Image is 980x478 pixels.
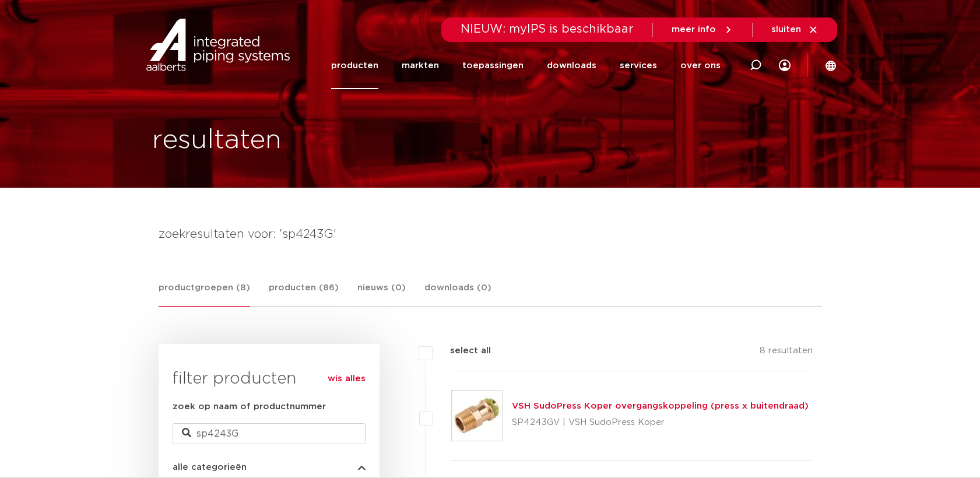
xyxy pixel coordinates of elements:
[173,423,366,444] input: zoeken
[680,42,721,89] a: over ons
[452,391,502,441] img: Thumbnail for VSH SudoPress Koper overgangskoppeling (press x buitendraad)
[779,42,791,89] div: my IPS
[672,25,716,34] span: meer info
[402,42,439,89] a: markten
[672,24,733,35] a: meer info
[269,281,339,306] a: producten (86)
[620,42,657,89] a: services
[328,372,366,386] a: wis alles
[433,344,491,358] label: select all
[331,42,721,89] nav: Menu
[424,281,491,306] a: downloads (0)
[771,24,819,35] a: sluiten
[760,344,813,362] p: 8 resultaten
[159,281,250,307] a: productgroepen (8)
[331,42,378,89] a: producten
[512,413,809,432] p: SP4243GV | VSH SudoPress Koper
[512,402,809,410] a: VSH SudoPress Koper overgangskoppeling (press x buitendraad)
[159,225,822,244] h4: zoekresultaten voor: 'sp4243G'
[152,122,282,159] h1: resultaten
[173,463,366,472] button: alle categorieën
[173,367,366,391] h3: filter producten
[771,25,801,34] span: sluiten
[173,463,247,472] span: alle categorieën
[173,400,326,414] label: zoek op naam of productnummer
[547,42,596,89] a: downloads
[357,281,406,306] a: nieuws (0)
[461,23,634,35] span: NIEUW: myIPS is beschikbaar
[462,42,524,89] a: toepassingen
